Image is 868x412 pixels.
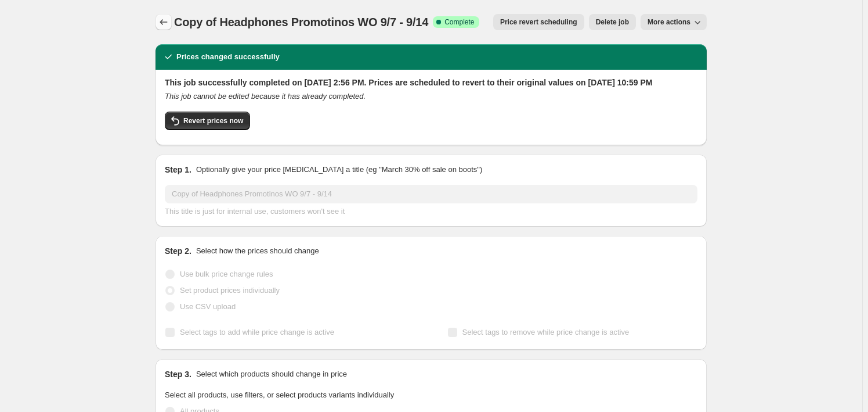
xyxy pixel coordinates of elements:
button: Delete job [589,14,636,30]
span: Use bulk price change rules [180,270,273,278]
button: More actions [641,14,707,30]
span: Select all products, use filters, or select products variants individually [165,390,394,399]
span: Select tags to remove while price change is active [462,328,630,336]
span: Price revert scheduling [500,17,577,27]
span: Use CSV upload [180,302,236,311]
h2: Step 3. [165,368,191,380]
button: Price change jobs [155,14,172,30]
h2: This job successfully completed on [DATE] 2:56 PM. Prices are scheduled to revert to their origin... [165,77,697,88]
p: Optionally give your price [MEDICAL_DATA] a title (eg "March 30% off sale on boots") [196,164,482,175]
input: 30% off holiday sale [165,185,697,203]
span: Delete job [596,17,629,27]
span: This title is just for internal use, customers won't see it [165,207,345,216]
button: Price revert scheduling [493,14,584,30]
p: Select which products should change in price [196,368,347,380]
span: More actions [648,17,690,27]
h2: Step 1. [165,164,191,175]
span: Select tags to add while price change is active [180,328,334,336]
span: Copy of Headphones Promotinos WO 9/7 - 9/14 [174,16,428,28]
h2: Step 2. [165,245,191,257]
p: Select how the prices should change [196,245,319,257]
h2: Prices changed successfully [176,51,280,63]
button: Revert prices now [165,112,250,130]
span: Complete [444,17,474,27]
span: Set product prices individually [180,286,280,295]
span: Revert prices now [183,116,243,126]
i: This job cannot be edited because it has already completed. [165,92,366,101]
